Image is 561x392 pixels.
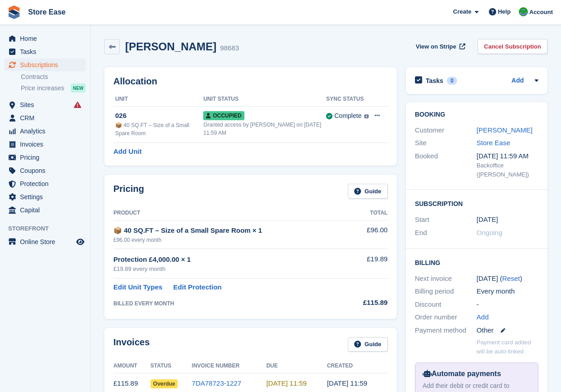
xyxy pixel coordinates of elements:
[173,282,222,293] a: Edit Protection
[5,151,86,164] a: menu
[125,40,216,53] h2: [PERSON_NAME]
[477,161,538,179] div: Backoffice ([PERSON_NAME])
[113,76,388,87] h2: Allocation
[20,32,74,45] span: Home
[477,215,498,225] time: 2025-07-28 23:00:00 UTC
[412,39,467,54] a: View on Stripe
[326,92,369,107] th: Sync Status
[20,191,74,203] span: Settings
[529,8,553,17] span: Account
[20,125,74,137] span: Analytics
[192,379,241,387] a: 7DA78723-1227
[74,101,81,108] i: Smart entry sync failures have occurred
[203,92,326,107] th: Unit Status
[348,184,388,199] a: Guide
[349,298,388,308] div: £115.89
[423,368,531,379] div: Automate payments
[502,274,520,282] a: Reset
[21,83,86,93] a: Price increases NEW
[203,121,326,137] div: Granted access by [PERSON_NAME] on [DATE] 11:59 AM
[151,379,178,388] span: Overdue
[24,5,69,20] a: Store Ease
[113,299,349,308] div: BILLED EVERY MONTH
[327,379,367,387] time: 2025-07-29 10:59:17 UTC
[415,286,477,297] div: Billing period
[151,359,192,373] th: Status
[477,338,538,356] p: Payment card added will be auto-linked
[20,177,74,190] span: Protection
[334,111,361,121] div: Complete
[349,249,388,279] td: £19.89
[113,92,203,107] th: Unit
[415,258,538,267] h2: Billing
[5,98,86,111] a: menu
[20,164,74,177] span: Coupons
[5,125,86,137] a: menu
[477,286,538,297] div: Every month
[113,255,349,265] div: Protection £4,000.00 × 1
[415,274,477,284] div: Next invoice
[415,111,538,118] h2: Booking
[5,235,86,248] a: menu
[20,59,74,71] span: Subscriptions
[349,220,388,249] td: £96.00
[266,359,327,373] th: Due
[113,225,349,236] div: 📦 40 SQ.FT – Size of a Small Spare Room × 1
[21,84,64,93] span: Price increases
[21,73,86,81] a: Contracts
[364,114,369,119] img: icon-info-grey-7440780725fd019a000dd9b08b2336e03edf1995a4989e88bcd33f0948082b44.svg
[5,177,86,190] a: menu
[415,228,477,238] div: End
[477,139,510,147] a: Store Ease
[453,7,471,16] span: Create
[477,126,532,134] a: [PERSON_NAME]
[220,43,239,54] div: 98683
[71,83,86,93] div: NEW
[20,98,74,111] span: Sites
[348,337,388,352] a: Guide
[115,111,203,121] div: 026
[113,282,162,293] a: Edit Unit Types
[113,359,151,373] th: Amount
[8,224,90,233] span: Storefront
[477,299,538,310] div: -
[7,5,21,19] img: stora-icon-8386f47178a22dfd0bd8f6a31ec36ba5ce8667c1dd55bd0f319d3a0aa187defe.svg
[20,151,74,164] span: Pricing
[5,191,86,203] a: menu
[113,236,349,244] div: £96.00 every month
[477,229,502,236] span: Ongoing
[416,42,456,51] span: View on Stripe
[20,235,74,248] span: Online Store
[113,184,144,199] h2: Pricing
[415,199,538,208] h2: Subscription
[477,274,538,284] div: [DATE] ( )
[415,125,477,136] div: Customer
[415,299,477,310] div: Discount
[327,359,388,373] th: Created
[266,379,307,387] time: 2025-07-30 10:59:17 UTC
[5,112,86,124] a: menu
[20,138,74,151] span: Invoices
[477,325,538,336] div: Other
[20,204,74,216] span: Capital
[113,265,349,274] div: £19.89 every month
[415,325,477,336] div: Payment method
[349,206,388,220] th: Total
[477,151,538,162] div: [DATE] 11:59 AM
[478,39,547,54] a: Cancel Subscription
[512,76,524,86] a: Add
[477,312,489,323] a: Add
[415,215,477,225] div: Start
[498,7,511,16] span: Help
[5,164,86,177] a: menu
[5,45,86,58] a: menu
[5,32,86,45] a: menu
[20,112,74,124] span: CRM
[447,77,457,85] div: 0
[415,151,477,179] div: Booked
[20,45,74,58] span: Tasks
[426,77,444,85] h2: Tasks
[113,337,150,352] h2: Invoices
[115,121,203,137] div: 📦 40 SQ.FT – Size of a Small Spare Room
[75,236,86,247] a: Preview store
